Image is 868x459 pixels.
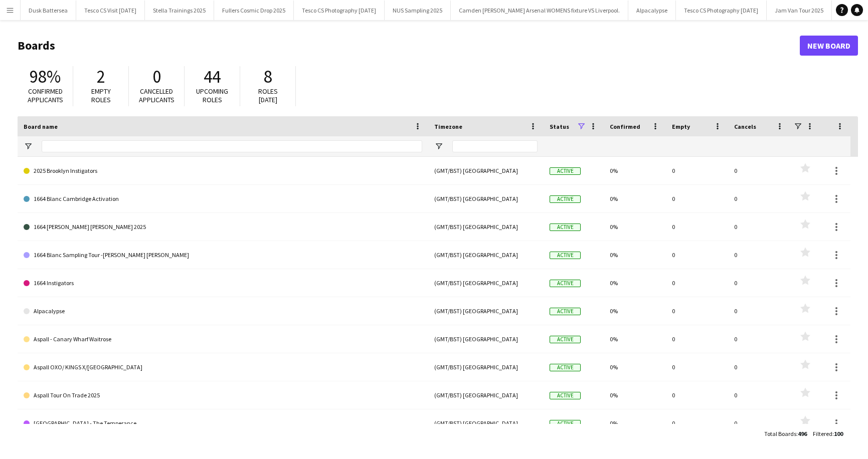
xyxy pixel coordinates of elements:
[428,353,544,381] div: (GMT/BST) [GEOGRAPHIC_DATA]
[728,241,790,269] div: 0
[550,123,569,130] span: Status
[604,269,666,297] div: 0%
[258,87,278,104] span: Roles [DATE]
[604,297,666,325] div: 0%
[604,185,666,212] div: 0%
[734,123,756,130] span: Cancels
[97,66,105,88] span: 2
[428,269,544,297] div: (GMT/BST) [GEOGRAPHIC_DATA]
[196,87,228,104] span: Upcoming roles
[604,353,666,381] div: 0%
[550,167,581,175] span: Active
[764,430,796,437] span: Total Boards
[24,353,422,381] a: Aspall OXO/ KINGS X/[GEOGRAPHIC_DATA]
[666,353,728,381] div: 0
[728,353,790,381] div: 0
[666,409,728,437] div: 0
[728,157,790,184] div: 0
[214,1,294,20] button: Fullers Cosmic Drop 2025
[24,381,422,409] a: Aspall Tour On Trade 2025
[24,185,422,213] a: 1664 Blanc Cambridge Activation
[666,381,728,409] div: 0
[604,213,666,241] div: 0%
[264,66,272,88] span: 8
[139,87,175,104] span: Cancelled applicants
[676,1,767,20] button: Tesco CS Photography [DATE]
[294,1,385,20] button: Tesco CS Photography [DATE]
[604,409,666,437] div: 0%
[24,157,422,185] a: 2025 Brooklyn Instigators
[428,185,544,212] div: (GMT/BST) [GEOGRAPHIC_DATA]
[728,381,790,409] div: 0
[204,66,221,88] span: 44
[728,297,790,325] div: 0
[451,1,628,20] button: Camden [PERSON_NAME] Arsenal WOMENS fixture VS Liverpool.
[30,66,61,88] span: 98%
[18,38,800,53] h1: Boards
[834,430,843,437] span: 100
[428,409,544,437] div: (GMT/BST) [GEOGRAPHIC_DATA]
[550,308,581,315] span: Active
[610,123,640,130] span: Confirmed
[24,325,422,353] a: Aspall - Canary Wharf Waitrose
[550,223,581,231] span: Active
[434,142,443,151] button: Open Filter Menu
[666,185,728,212] div: 0
[813,430,832,437] span: Filtered
[767,1,832,20] button: Jam Van Tour 2025
[550,336,581,343] span: Active
[604,157,666,184] div: 0%
[24,297,422,325] a: Alpacalypse
[428,297,544,325] div: (GMT/BST) [GEOGRAPHIC_DATA]
[550,364,581,371] span: Active
[428,213,544,241] div: (GMT/BST) [GEOGRAPHIC_DATA]
[728,185,790,212] div: 0
[42,140,422,152] input: Board name Filter Input
[428,157,544,184] div: (GMT/BST) [GEOGRAPHIC_DATA]
[21,1,76,20] button: Dusk Battersea
[800,36,858,56] a: New Board
[24,142,33,151] button: Open Filter Menu
[550,195,581,203] span: Active
[550,392,581,399] span: Active
[428,241,544,269] div: (GMT/BST) [GEOGRAPHIC_DATA]
[145,1,214,20] button: Stella Trainings 2025
[666,213,728,241] div: 0
[604,241,666,269] div: 0%
[666,325,728,353] div: 0
[24,241,422,269] a: 1664 Blanc Sampling Tour -[PERSON_NAME] [PERSON_NAME]
[385,1,451,20] button: NUS Sampling 2025
[666,269,728,297] div: 0
[728,325,790,353] div: 0
[428,325,544,353] div: (GMT/BST) [GEOGRAPHIC_DATA]
[666,241,728,269] div: 0
[550,420,581,427] span: Active
[428,381,544,409] div: (GMT/BST) [GEOGRAPHIC_DATA]
[434,123,462,130] span: Timezone
[764,424,807,443] div: :
[604,381,666,409] div: 0%
[628,1,676,20] button: Alpacalypse
[550,280,581,287] span: Active
[813,424,843,443] div: :
[24,123,58,130] span: Board name
[728,269,790,297] div: 0
[28,87,63,104] span: Confirmed applicants
[728,409,790,437] div: 0
[666,297,728,325] div: 0
[798,430,807,437] span: 496
[24,409,422,437] a: [GEOGRAPHIC_DATA] - The Temperance
[728,213,790,241] div: 0
[91,87,111,104] span: Empty roles
[452,140,538,152] input: Timezone Filter Input
[604,325,666,353] div: 0%
[550,252,581,259] span: Active
[666,157,728,184] div: 0
[76,1,145,20] button: Tesco CS Visit [DATE]
[672,123,690,130] span: Empty
[24,213,422,241] a: 1664 [PERSON_NAME] [PERSON_NAME] 2025
[152,66,161,88] span: 0
[24,269,422,297] a: 1664 Instigators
